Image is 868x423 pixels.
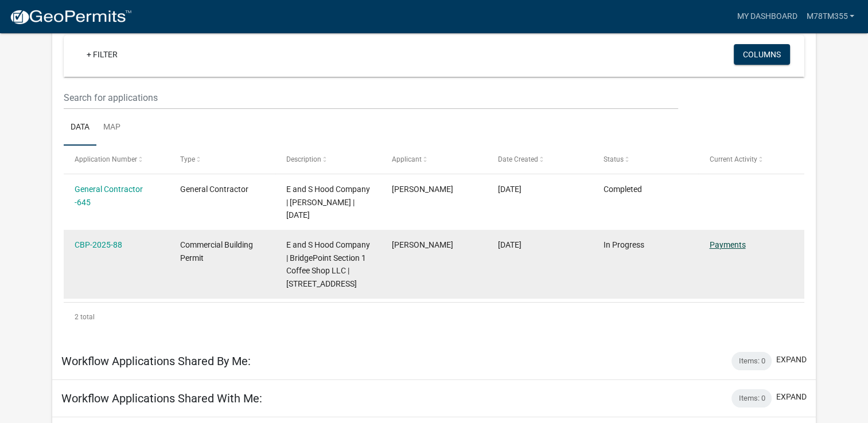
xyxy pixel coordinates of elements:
[498,155,538,163] span: Date Created
[698,146,804,173] datatable-header-cell: Current Activity
[180,155,195,163] span: Type
[604,240,644,249] span: In Progress
[392,185,453,194] span: Mitchell Burnette
[169,146,275,173] datatable-header-cell: Type
[709,155,757,163] span: Current Activity
[732,6,801,28] a: My Dashboard
[498,185,521,194] span: 06/16/2025
[180,185,248,194] span: General Contractor
[381,146,486,173] datatable-header-cell: Applicant
[498,240,521,249] span: 06/16/2025
[734,44,790,65] button: Columns
[180,240,253,263] span: Commercial Building Permit
[286,155,321,163] span: Description
[776,391,807,403] button: expand
[776,354,807,366] button: expand
[64,303,805,331] div: 2 total
[52,14,816,343] div: collapse
[96,109,127,146] a: Map
[75,240,122,249] a: CBP-2025-88
[709,240,745,249] a: Payments
[604,155,624,163] span: Status
[604,185,642,194] span: Completed
[286,185,370,220] span: E and S Hood Company | Mitchell Burnette | 12/31/2025
[286,240,370,288] span: E and S Hood Company | BridgePoint Section 1 Coffee Shop LLC | 3020-3060 GOTTBRATH WAY
[64,86,678,109] input: Search for applications
[486,146,592,173] datatable-header-cell: Date Created
[801,6,859,28] a: m78tm355
[731,352,772,370] div: Items: 0
[64,146,169,173] datatable-header-cell: Application Number
[392,155,422,163] span: Applicant
[392,240,453,249] span: Mitchell Burnette
[275,146,381,173] datatable-header-cell: Description
[75,185,143,207] a: General Contractor -645
[731,389,772,408] div: Items: 0
[593,146,698,173] datatable-header-cell: Status
[75,155,137,163] span: Application Number
[61,354,251,368] h5: Workflow Applications Shared By Me:
[64,109,96,146] a: Data
[61,391,262,405] h5: Workflow Applications Shared With Me:
[77,44,127,65] a: + Filter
